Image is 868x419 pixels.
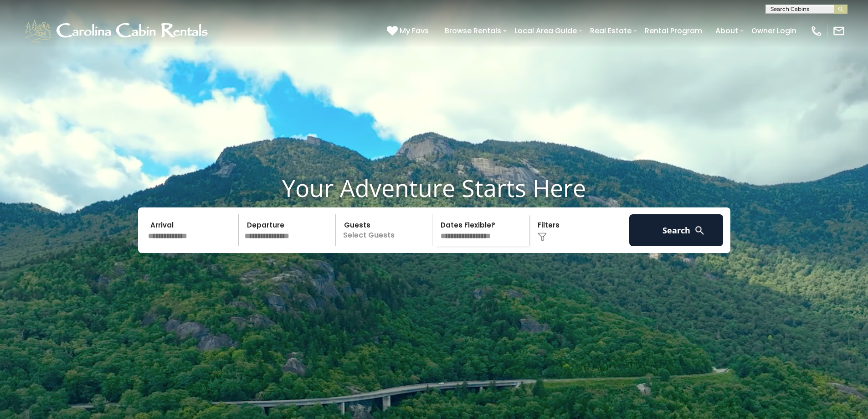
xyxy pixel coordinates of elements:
a: About [711,23,743,39]
button: Search [629,214,724,246]
img: mail-regular-white.png [832,25,845,37]
h1: Your Adventure Starts Here [7,174,861,202]
img: phone-regular-white.png [810,25,823,37]
a: Rental Program [640,23,707,39]
a: My Favs [387,25,431,37]
img: filter--v1.png [538,233,547,242]
img: White-1-1-2.png [23,17,212,45]
span: My Favs [400,25,429,36]
a: Real Estate [586,23,636,39]
img: search-regular-white.png [694,225,705,236]
p: Select Guests [339,214,432,246]
a: Local Area Guide [510,23,581,39]
a: Browse Rentals [440,23,506,39]
a: Owner Login [747,23,801,39]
